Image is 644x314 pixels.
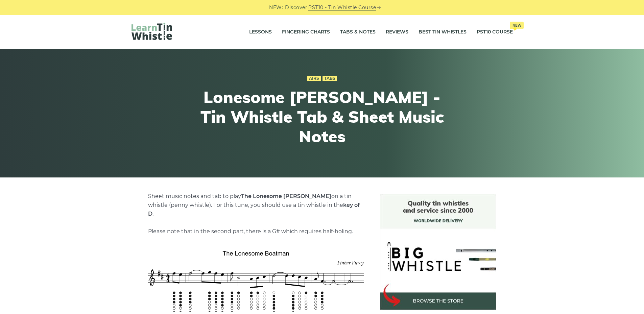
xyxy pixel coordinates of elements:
h1: Lonesome [PERSON_NAME] - Tin Whistle Tab & Sheet Music Notes [198,88,447,146]
a: Lessons [249,24,272,41]
span: New [510,22,524,29]
img: BigWhistle Tin Whistle Store [380,194,496,310]
a: Tabs [323,76,337,81]
strong: The Lonesome [PERSON_NAME] [241,193,331,199]
strong: key of D [148,202,360,217]
a: PST10 CourseNew [477,24,513,41]
p: Sheet music notes and tab to play on a tin whistle (penny whistle). For this tune, you should use... [148,192,364,236]
a: Tabs & Notes [340,24,376,41]
img: LearnTinWhistle.com [132,23,172,40]
a: Reviews [386,24,408,41]
a: Fingering Charts [282,24,330,41]
a: Best Tin Whistles [419,24,467,41]
a: Airs [307,76,321,81]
